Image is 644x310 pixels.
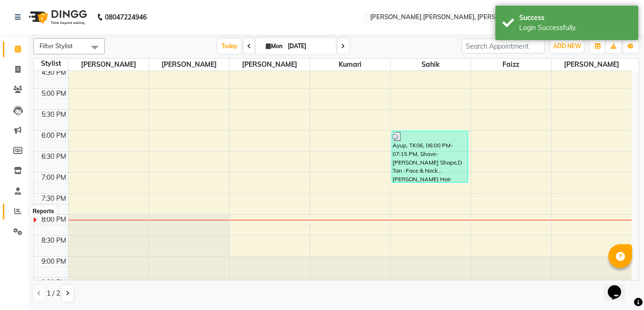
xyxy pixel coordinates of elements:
div: Login Successfully. [519,23,631,33]
span: sahik [391,59,471,71]
span: [PERSON_NAME] [552,59,632,71]
span: [PERSON_NAME] [230,59,310,71]
span: [PERSON_NAME] [69,59,149,71]
span: Filter Stylist [40,42,73,50]
div: 9:30 PM [40,278,68,288]
img: logo [24,4,90,31]
div: 6:00 PM [40,131,68,141]
div: 6:30 PM [40,152,68,162]
div: 7:00 PM [40,173,68,183]
input: Search Appointment [462,39,545,53]
div: Success [519,13,631,23]
b: 08047224946 [105,4,147,31]
span: Today [218,39,241,53]
input: 2025-09-01 [285,39,332,53]
span: [PERSON_NAME] [149,59,229,71]
iframe: chat widget [604,272,634,300]
span: Mon [263,42,285,50]
div: 7:30 PM [40,194,68,204]
div: Ayup, TK06, 06:00 PM-07:15 PM, Shave-[PERSON_NAME] Shape,D Tan -Face & Neck ,[PERSON_NAME] Hair R... [392,131,468,182]
div: Stylist [34,59,68,69]
div: 5:30 PM [40,110,68,120]
div: 8:30 PM [40,236,68,246]
span: Kumari [310,59,390,71]
div: 5:00 PM [40,89,68,99]
span: faizz [471,59,551,71]
span: 1 / 2 [47,289,60,299]
div: 9:00 PM [40,257,68,267]
button: ADD NEW [551,40,584,53]
div: 4:30 PM [40,68,68,78]
span: ADD NEW [553,42,581,50]
div: Reports [30,206,56,217]
div: 8:00 PM [40,215,68,225]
